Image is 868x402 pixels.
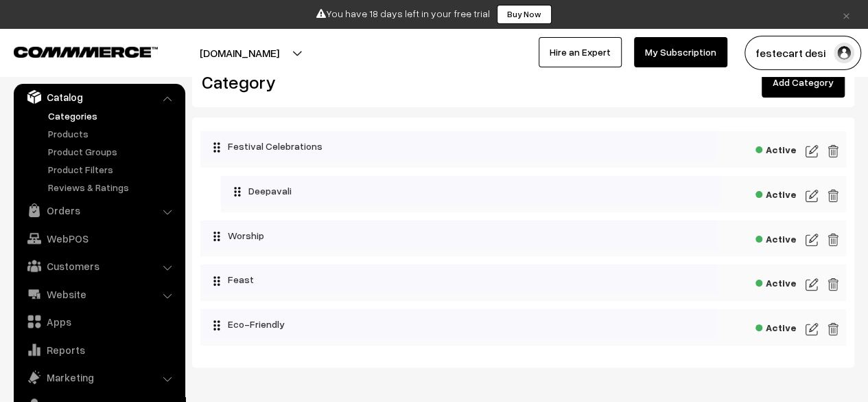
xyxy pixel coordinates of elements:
h2: Category [202,71,513,93]
a: Website [17,282,180,306]
img: edit [806,143,818,159]
a: Categories [45,109,180,123]
a: Orders [17,198,180,223]
div: Eco-Friendly [200,309,717,339]
span: Active [755,139,797,157]
span: Active [755,317,797,335]
a: Add Category [762,67,845,98]
a: Catalog [17,85,180,109]
button: [DOMAIN_NAME] [152,36,327,70]
div: Feast [200,265,717,295]
div: Worship [200,221,717,251]
a: Customers [17,254,180,278]
img: drag [213,320,221,331]
img: edit [806,188,818,204]
a: WebPOS [17,226,180,251]
a: Apps [17,309,180,334]
a: Product Groups [45,144,180,159]
img: edit [827,276,839,293]
div: Festival Celebrations [200,131,717,161]
a: Buy Now [497,5,552,24]
img: COMMMERCE [14,47,158,57]
img: edit [806,276,818,293]
img: drag [213,276,221,287]
div: Deepavali [221,176,721,206]
img: drag [233,186,242,197]
span: Active [755,273,797,290]
span: Active [755,229,797,246]
a: Products [45,126,180,141]
img: edit [806,321,818,337]
a: Reviews & Ratings [45,180,180,194]
a: Hire an Expert [539,37,622,67]
span: Active [755,184,797,201]
a: × [837,6,856,23]
img: edit [827,321,839,337]
img: edit [827,188,839,204]
img: drag [213,142,221,153]
img: edit [827,143,839,159]
img: edit [806,232,818,248]
img: drag [213,231,221,242]
button: Collapse [200,131,214,157]
a: COMMMERCE [14,43,134,59]
a: Product Filters [45,162,180,177]
button: festecart desi [744,36,861,70]
a: My Subscription [634,37,727,67]
a: Marketing [17,365,180,390]
img: edit [827,232,839,248]
a: Reports [17,337,180,362]
img: user [834,43,854,63]
div: You have 18 days left in your free trial [5,5,863,24]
